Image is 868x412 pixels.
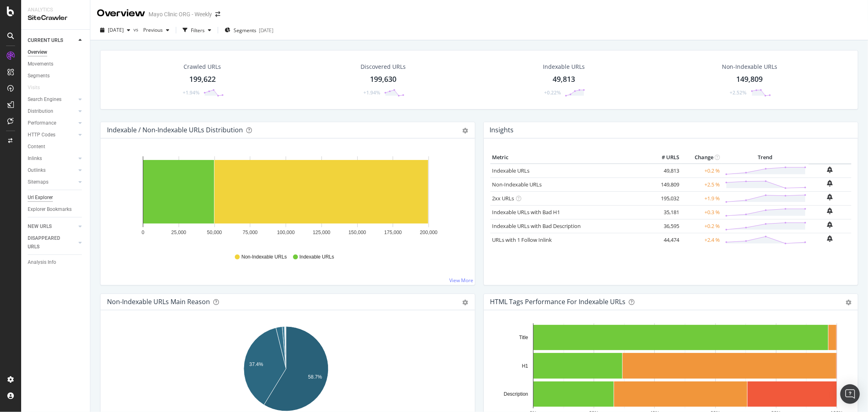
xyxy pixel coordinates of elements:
[681,233,722,247] td: +2.4 %
[492,236,552,243] a: URLs with 1 Follow Inlink
[97,24,133,37] button: [DATE]
[28,142,84,151] a: Content
[737,74,763,85] div: 149,809
[28,119,76,127] a: Performance
[28,72,84,80] a: Segments
[490,151,649,164] th: Metric
[28,234,69,251] div: DISAPPEARED URLS
[28,83,40,92] div: Visits
[681,151,722,164] th: Change
[827,194,833,200] div: bell-plus
[28,166,46,175] div: Outlinks
[133,26,140,33] span: vs
[28,166,76,175] a: Outlinks
[149,10,212,18] div: Mayo Clinic ORG - Weekly
[649,205,681,219] td: 35,181
[142,230,144,235] text: 0
[28,154,42,163] div: Inlinks
[649,233,681,247] td: 44,474
[28,36,63,45] div: CURRENT URLS
[827,208,833,214] div: bell-plus
[28,48,47,57] div: Overview
[681,219,722,233] td: +0.2 %
[107,151,465,246] svg: A chart.
[463,300,468,305] div: gear
[28,178,48,186] div: Sitemaps
[463,128,468,134] div: gear
[28,60,84,68] a: Movements
[553,74,575,85] div: 49,813
[28,7,83,13] div: Analytics
[28,36,76,45] a: CURRENT URLS
[215,11,220,17] div: arrow-right-arrow-left
[490,298,626,306] div: HTML Tags Performance for Indexable URLs
[519,335,528,340] text: Title
[189,74,216,85] div: 199,622
[28,142,45,151] div: Content
[722,151,809,164] th: Trend
[846,300,851,305] div: gear
[722,63,777,71] div: Non-Indexable URLs
[420,230,438,235] text: 200,000
[221,24,277,37] button: Segments[DATE]
[28,48,84,57] a: Overview
[28,95,61,104] div: Search Engines
[28,258,56,267] div: Analysis Info
[28,131,76,139] a: HTTP Codes
[28,222,52,231] div: NEW URLS
[300,254,334,261] span: Indexable URLs
[363,89,380,96] div: +1.94%
[827,221,833,228] div: bell-plus
[827,235,833,242] div: bell-plus
[28,60,53,68] div: Movements
[543,63,585,71] div: Indexable URLs
[492,181,542,188] a: Non-Indexable URLs
[28,107,76,116] a: Distribution
[308,374,322,380] text: 58.7%
[730,89,747,96] div: +2.52%
[649,191,681,205] td: 195,032
[179,24,214,37] button: Filters
[259,27,273,34] div: [DATE]
[28,234,76,251] a: DISAPPEARED URLS
[827,167,833,173] div: bell-plus
[140,26,163,33] span: Previous
[207,230,222,235] text: 50,000
[313,230,331,235] text: 125,000
[28,205,72,214] div: Explorer Bookmarks
[241,254,286,261] span: Non-Indexable URLs
[649,219,681,233] td: 36,595
[681,164,722,178] td: +0.2 %
[183,89,199,96] div: +1.94%
[171,230,186,235] text: 25,000
[28,83,48,92] a: Visits
[450,277,474,284] a: View More
[97,7,145,20] div: Overview
[681,191,722,205] td: +1.9 %
[28,154,76,163] a: Inlinks
[492,222,581,230] a: Indexable URLs with Bad Description
[28,72,50,80] div: Segments
[28,222,76,231] a: NEW URLS
[522,363,528,369] text: H1
[503,391,528,397] text: Description
[243,230,258,235] text: 75,000
[28,95,76,104] a: Search Engines
[277,230,295,235] text: 100,000
[28,258,84,267] a: Analysis Info
[184,63,221,71] div: Crawled URLs
[191,27,205,34] div: Filters
[649,164,681,178] td: 49,813
[681,178,722,191] td: +2.5 %
[107,298,210,306] div: Non-Indexable URLs Main Reason
[649,151,681,164] th: # URLS
[28,193,84,202] a: Url Explorer
[492,167,530,174] a: Indexable URLs
[28,107,53,116] div: Distribution
[361,63,406,71] div: Discovered URLs
[492,208,560,216] a: Indexable URLs with Bad H1
[28,131,55,139] div: HTTP Codes
[28,13,83,23] div: SiteCrawler
[370,74,396,85] div: 199,630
